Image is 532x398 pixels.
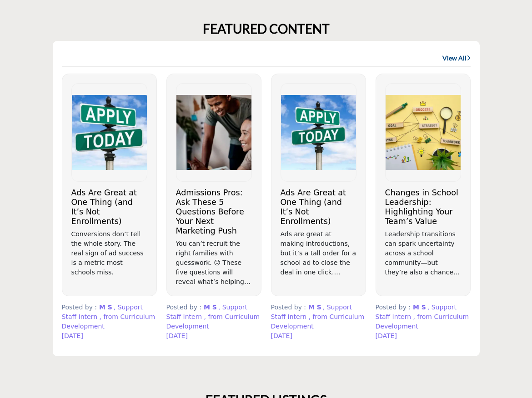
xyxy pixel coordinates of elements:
[376,303,471,331] p: Posted by :
[176,239,252,287] p: You can’t recruit the right families with guesswork. 🙃 These five questions will reveal what’s he...
[376,313,469,330] span: , from Curriculum Development
[422,303,426,311] span: S
[166,303,248,320] span: , Support Staff Intern
[62,313,156,330] span: , from Curriculum Development
[271,303,352,320] span: , Support Staff Intern
[212,303,217,311] span: S
[62,303,157,331] p: Posted by :
[413,303,419,311] span: M
[203,21,330,37] h2: FEATURED CONTENT
[204,303,210,311] span: M
[271,313,365,330] span: , from Curriculum Development
[376,332,397,339] span: [DATE]
[271,332,292,339] span: [DATE]
[281,84,356,181] img: Logo of Truth Tree, click to view details
[376,303,457,320] span: , Support Staff Intern
[71,229,147,277] p: Conversions don’t tell the whole story. The real sign of ad success is a metric most schools miss.
[317,303,321,311] span: S
[72,84,147,181] img: Logo of Truth Tree, click to view details
[166,303,261,331] p: Posted by :
[166,313,260,330] span: , from Curriculum Development
[281,188,356,226] h3: Ads Are Great at One Thing (and It’s Not Enrollments)
[108,303,112,311] span: S
[385,229,461,277] p: Leadership transitions can spark uncertainty across a school community—but they’re also a chance ...
[386,84,461,181] img: Logo of Truth Tree, click to view details
[71,188,147,226] h3: Ads Are Great at One Thing (and It’s Not Enrollments)
[62,332,83,339] span: [DATE]
[62,303,143,320] span: , Support Staff Intern
[308,303,315,311] span: M
[271,303,366,331] p: Posted by :
[166,332,188,339] span: [DATE]
[385,188,461,226] h3: Changes in School Leadership: Highlighting Your Team’s Value
[281,229,356,277] p: Ads are great at making introductions, but it’s a tall order for a school ad to close the deal in...
[176,84,251,181] img: Logo of Truth Tree, click to view details
[176,188,252,236] h3: Admissions Pros: Ask These 5 Questions Before Your Next Marketing Push
[442,54,471,63] a: View All
[99,303,105,311] span: M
